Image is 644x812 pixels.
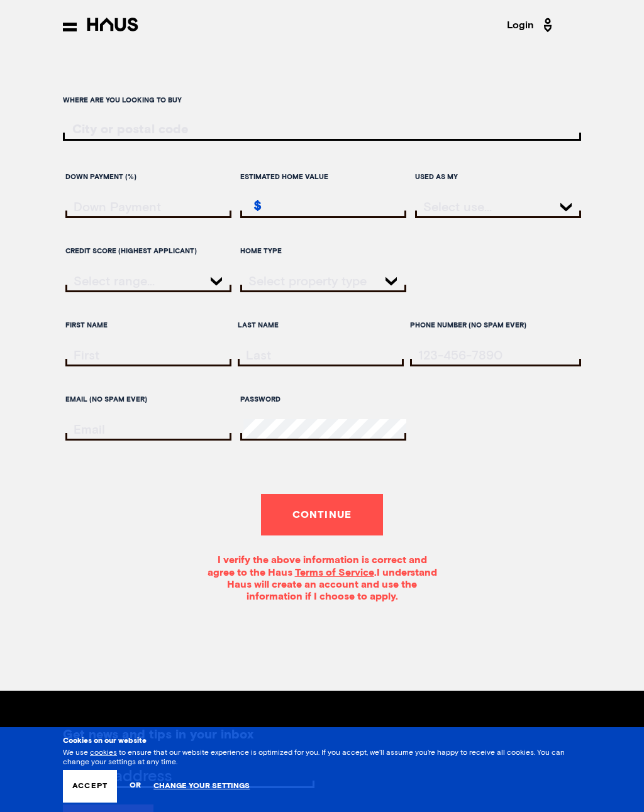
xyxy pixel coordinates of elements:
input: firstName [69,349,231,362]
input: password [243,419,406,440]
label: Email (no spam ever) [65,388,231,410]
label: Where are you looking to buy [63,89,581,111]
span: We use to ensure that our website experience is optimized for you. If you accept, we’ll assume yo... [63,749,565,765]
a: Change your settings [153,782,250,791]
input: downPayment [69,200,231,214]
input: estimatedHomeValue [243,200,406,214]
input: lastName [241,349,404,362]
label: First Name [65,314,231,336]
label: Used as my [415,166,581,188]
label: Last Name [238,314,404,336]
button: Accept [63,770,117,803]
label: Home Type [240,240,406,262]
a: cookies [90,749,117,757]
button: Continue [261,494,384,535]
div: $ [243,196,262,218]
input: email [69,423,231,436]
label: Password [240,388,406,410]
label: Credit score (highest applicant) [65,240,231,262]
label: Estimated home value [240,166,406,188]
input: ratesLocationInput [63,123,581,136]
span: or [130,775,141,797]
a: Terms of Service [295,568,374,578]
h3: Cookies on our website [63,737,581,745]
input: tel [413,349,581,362]
label: Down Payment (%) [65,166,231,188]
a: Login [507,15,556,35]
span: I verify the above information is correct and agree to the Haus . I understand Haus will create a... [208,555,437,601]
label: Phone Number (no spam ever) [410,314,581,336]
